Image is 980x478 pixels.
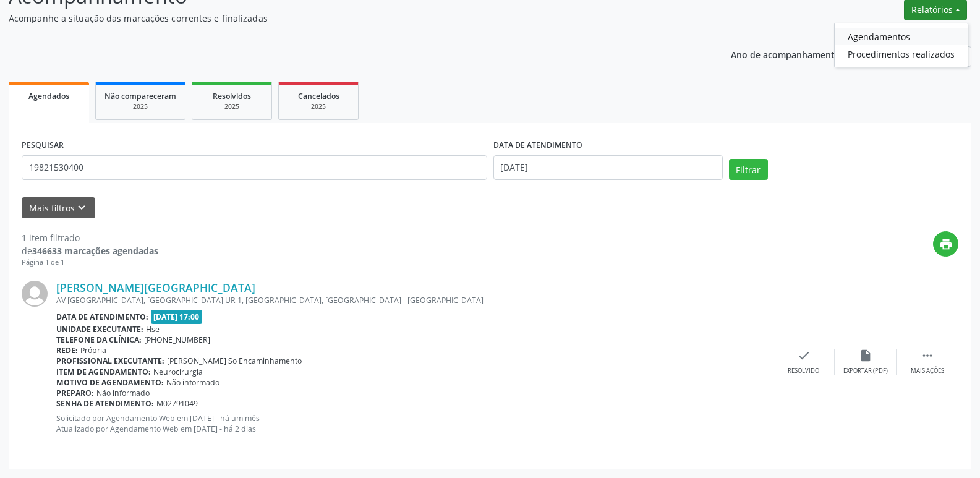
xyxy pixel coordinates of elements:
[288,102,349,111] div: 2025
[56,295,773,305] div: AV [GEOGRAPHIC_DATA], [GEOGRAPHIC_DATA] UR 1, [GEOGRAPHIC_DATA], [GEOGRAPHIC_DATA] - [GEOGRAPHIC_...
[843,367,888,375] div: Exportar (PDF)
[146,324,160,335] span: Hse
[731,46,840,62] p: Ano de acompanhamento
[56,388,94,398] b: Preparo:
[22,281,48,307] img: img
[298,91,339,101] span: Cancelados
[104,102,176,111] div: 2025
[151,310,203,324] span: [DATE] 17:00
[835,45,968,62] a: Procedimentos realizados
[56,335,142,345] b: Telefone da clínica:
[729,159,768,180] button: Filtrar
[859,349,872,362] i: insert_drive_file
[493,155,723,180] input: Selecione um intervalo
[80,345,106,356] span: Própria
[201,102,263,111] div: 2025
[22,257,158,268] div: Página 1 de 1
[156,398,198,409] span: M02791049
[22,197,95,219] button: Mais filtroskeyboard_arrow_down
[56,367,151,377] b: Item de agendamento:
[166,377,219,388] span: Não informado
[22,136,64,155] label: PESQUISAR
[32,245,158,257] strong: 346633 marcações agendadas
[56,281,255,294] a: [PERSON_NAME][GEOGRAPHIC_DATA]
[28,91,69,101] span: Agendados
[75,201,88,215] i: keyboard_arrow_down
[56,413,773,434] p: Solicitado por Agendamento Web em [DATE] - há um mês Atualizado por Agendamento Web em [DATE] - h...
[213,91,251,101] span: Resolvidos
[56,356,164,366] b: Profissional executante:
[96,388,150,398] span: Não informado
[56,345,78,356] b: Rede:
[56,398,154,409] b: Senha de atendimento:
[788,367,819,375] div: Resolvido
[56,324,143,335] b: Unidade executante:
[56,377,164,388] b: Motivo de agendamento:
[153,367,203,377] span: Neurocirurgia
[9,12,683,25] p: Acompanhe a situação das marcações correntes e finalizadas
[144,335,210,345] span: [PHONE_NUMBER]
[834,23,968,67] ul: Relatórios
[22,155,487,180] input: Nome, código do beneficiário ou CPF
[835,28,968,45] a: Agendamentos
[104,91,176,101] span: Não compareceram
[939,237,953,251] i: print
[911,367,944,375] div: Mais ações
[22,244,158,257] div: de
[921,349,934,362] i: 
[167,356,302,366] span: [PERSON_NAME] So Encaminhamento
[493,136,582,155] label: DATA DE ATENDIMENTO
[56,312,148,322] b: Data de atendimento:
[797,349,811,362] i: check
[22,231,158,244] div: 1 item filtrado
[933,231,958,257] button: print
